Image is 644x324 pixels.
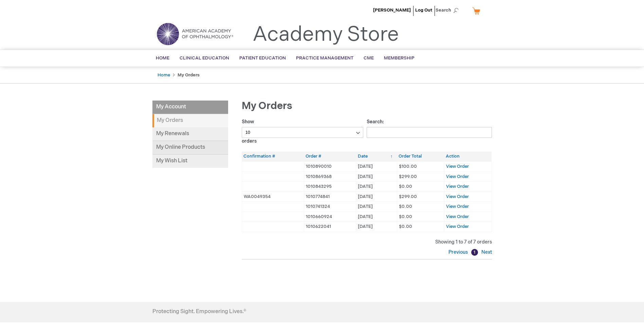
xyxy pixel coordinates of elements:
[152,127,228,141] a: My Renewals
[444,151,492,161] th: Action: activate to sort column ascending
[304,222,356,232] td: 1010622041
[242,239,492,246] div: Showing 1 to 7 of 7 orders
[152,155,228,168] a: My Wish List
[399,164,417,169] span: $100.00
[356,172,397,182] td: [DATE]
[415,7,432,13] a: Log Out
[367,119,492,135] label: Search:
[304,161,356,172] td: 1010890010
[446,184,469,189] a: View Order
[304,182,356,192] td: 1010843295
[304,172,356,182] td: 1010869368
[152,309,246,315] h4: Protecting Sight. Empowering Lives.®
[471,249,478,256] a: 1
[156,55,169,61] span: Home
[304,212,356,222] td: 1010660924
[448,249,470,255] a: Previous
[364,55,374,61] span: CME
[367,127,492,138] input: Search:
[242,127,364,138] select: Showorders
[399,174,417,179] span: $299.00
[399,204,412,209] span: $0.00
[178,72,200,78] strong: My Orders
[356,182,397,192] td: [DATE]
[480,249,492,255] a: Next
[158,72,170,78] a: Home
[242,100,292,112] span: My Orders
[356,192,397,202] td: [DATE]
[446,224,469,229] a: View Order
[296,55,353,61] span: Practice Management
[356,151,397,161] th: Date: activate to sort column ascending
[436,3,461,17] span: Search
[356,202,397,212] td: [DATE]
[384,55,415,61] span: Membership
[446,204,469,209] a: View Order
[373,7,411,13] a: [PERSON_NAME]
[356,161,397,172] td: [DATE]
[253,22,399,47] a: Academy Store
[356,212,397,222] td: [DATE]
[446,214,469,219] a: View Order
[399,214,412,219] span: $0.00
[446,164,469,169] a: View Order
[152,114,228,127] strong: My Orders
[399,194,417,199] span: $299.00
[242,151,304,161] th: Confirmation #: activate to sort column ascending
[397,151,444,161] th: Order Total: activate to sort column ascending
[180,55,229,61] span: Clinical Education
[399,224,412,229] span: $0.00
[239,55,286,61] span: Patient Education
[304,202,356,212] td: 1010741324
[242,192,304,202] td: WA0049354
[304,192,356,202] td: 1010774841
[446,194,469,199] a: View Order
[304,151,356,161] th: Order #: activate to sort column ascending
[446,174,469,179] a: View Order
[356,222,397,232] td: [DATE]
[399,184,412,189] span: $0.00
[242,119,364,144] label: Show orders
[152,141,228,155] a: My Online Products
